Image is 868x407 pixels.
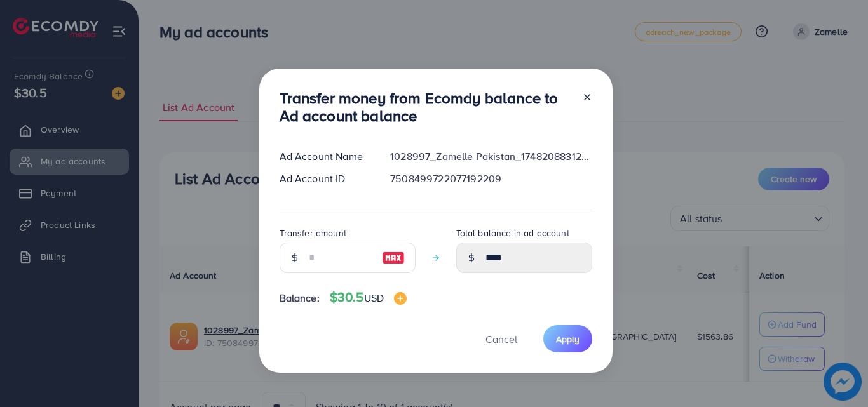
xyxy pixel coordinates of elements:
span: Cancel [485,332,517,346]
button: Apply [543,325,592,352]
h3: Transfer money from Ecomdy balance to Ad account balance [280,89,572,126]
button: Cancel [470,325,533,352]
div: Ad Account ID [269,171,381,186]
span: Apply [556,333,580,345]
div: 7508499722077192209 [380,171,602,186]
div: Ad Account Name [269,149,381,164]
img: image [382,250,405,265]
label: Transfer amount [280,227,346,239]
img: image [394,292,407,305]
div: 1028997_Zamelle Pakistan_1748208831279 [380,149,602,164]
span: USD [364,291,384,305]
h4: $30.5 [330,290,407,305]
label: Total balance in ad account [456,227,569,239]
span: Balance: [280,291,320,305]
